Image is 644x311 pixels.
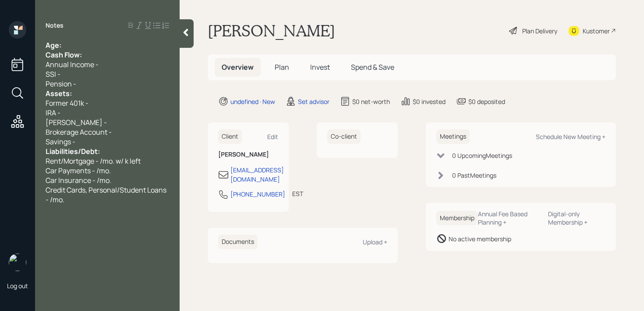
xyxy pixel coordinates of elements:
span: SSI - [46,69,60,79]
div: [PHONE_NUMBER] [230,189,285,199]
h6: Client [218,129,242,144]
div: Set advisor [298,97,329,106]
span: Overview [222,62,254,72]
div: 0 Past Meeting s [452,171,496,180]
span: Former 401k - [46,98,88,108]
h1: [PERSON_NAME] [208,21,335,40]
div: Edit [267,132,278,141]
span: Invest [310,62,330,72]
span: Cash Flow: [46,50,82,60]
div: Schedule New Meeting + [536,132,605,141]
div: EST [292,189,303,198]
div: Upload + [363,238,387,246]
h6: Meetings [436,129,470,144]
div: undefined · New [230,97,275,106]
div: [EMAIL_ADDRESS][DOMAIN_NAME] [230,165,284,184]
span: Liabilities/Debt: [46,147,100,156]
h6: Co-client [327,129,361,144]
span: Annual Income - [46,60,99,69]
span: Age: [46,40,61,50]
span: Assets: [46,89,72,98]
div: Digital-only Membership + [548,210,605,226]
span: IRA - [46,108,60,118]
span: Rent/Mortgage - /mo. w/ k left [46,156,141,166]
h6: Documents [218,235,258,249]
h6: [PERSON_NAME] [218,151,278,158]
div: 0 Upcoming Meeting s [452,151,512,160]
h6: Membership [436,211,478,225]
span: Car Insurance - /mo. [46,175,111,185]
span: Savings - [46,137,75,147]
div: Kustomer [583,26,610,36]
span: Car Payments - /mo. [46,166,111,175]
div: $0 invested [413,97,446,106]
label: Notes [46,21,64,30]
span: [PERSON_NAME] - [46,118,107,127]
div: Annual Fee Based Planning + [478,210,541,226]
div: $0 net-worth [352,97,390,106]
div: Log out [7,282,28,290]
span: Spend & Save [351,62,394,72]
span: Brokerage Account - [46,127,112,137]
img: retirable_logo.png [9,254,26,271]
div: $0 deposited [468,97,505,106]
span: Pension - [46,79,76,89]
span: Credit Cards, Personal/Student Loans - /mo. [46,185,168,204]
div: Plan Delivery [522,26,557,36]
span: Plan [275,62,289,72]
div: No active membership [449,234,511,243]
